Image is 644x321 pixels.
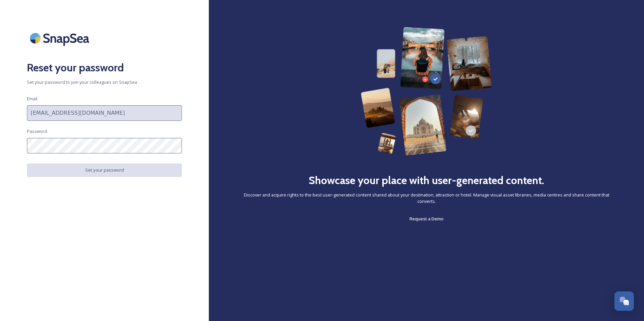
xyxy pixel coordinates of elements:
[27,96,37,102] span: Email
[27,60,182,76] h2: Reset your password
[309,172,544,188] h2: Showcase your place with user-generated content.
[27,164,182,177] button: Set your password
[27,27,94,49] img: SnapSea Logo
[27,128,47,135] span: Password
[361,27,492,155] img: 63b42ca75bacad526042e722_Group%20154-p-800.png
[410,215,444,223] a: Request a Demo
[614,291,634,311] button: Open Chat
[236,192,617,205] span: Discover and acquire rights to the best user-generated content shared about your destination, att...
[27,79,182,85] span: Set your password to join your colleagues on SnapSea
[410,216,444,222] span: Request a Demo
